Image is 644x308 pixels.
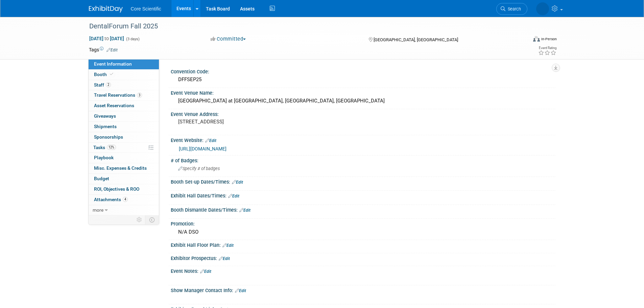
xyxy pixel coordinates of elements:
a: Staff2 [89,80,159,90]
span: [DATE] [DATE] [89,35,124,42]
a: Edit [106,48,118,52]
div: Exhibitor Prospectus: [171,253,555,262]
img: Format-Inperson.png [533,36,540,42]
span: Attachments [94,197,128,202]
i: Booth reservation complete [110,72,113,76]
span: Giveaways [94,113,116,119]
a: more [89,205,159,215]
a: Booth [89,70,159,80]
a: Edit [200,269,211,274]
span: Core Scientific [131,6,161,11]
a: [URL][DOMAIN_NAME] [179,146,226,151]
a: Misc. Expenses & Credits [89,163,159,173]
div: Promotion: [171,219,555,227]
img: Alyona Yurchenko [536,2,549,15]
div: DFFSEP25 [176,74,550,85]
a: Edit [228,194,239,198]
span: Shipments [94,124,117,129]
a: Travel Reservations3 [89,90,159,100]
a: Asset Reservations [89,101,159,111]
span: more [93,207,103,213]
div: Show Manager Contact Info: [171,285,555,294]
td: Personalize Event Tab Strip [134,215,145,224]
span: Event Information [94,61,132,67]
span: Staff [94,82,111,88]
a: Edit [222,243,234,248]
a: ROI, Objectives & ROO [89,184,159,194]
div: Event Notes: [171,266,555,275]
div: In-Person [541,37,557,42]
div: Event Format [487,35,557,45]
img: ExhibitDay [89,6,123,13]
a: Search [496,3,527,15]
a: Budget [89,174,159,184]
span: [GEOGRAPHIC_DATA], [GEOGRAPHIC_DATA] [374,37,458,42]
a: Event Information [89,59,159,69]
span: Travel Reservations [94,92,142,98]
td: Toggle Event Tabs [145,215,159,224]
span: 12% [107,145,116,150]
span: Booth [94,72,115,77]
span: Sponsorships [94,134,123,140]
pre: [STREET_ADDRESS] [178,119,324,125]
a: Sponsorships [89,132,159,142]
span: ROI, Objectives & ROO [94,186,139,192]
a: Playbook [89,153,159,163]
button: Committed [208,35,248,43]
div: Booth Dismantle Dates/Times: [171,205,555,214]
span: Specify # of badges [178,166,220,171]
div: N/A DSO [176,227,550,237]
span: Playbook [94,155,114,160]
span: 3 [137,93,142,98]
a: Edit [232,180,243,185]
a: Edit [235,288,246,293]
a: Edit [219,256,230,261]
div: Event Rating [538,46,556,50]
td: Tags [89,46,118,53]
div: Event Venue Name: [171,88,555,96]
div: # of Badges: [171,156,555,164]
div: Exhibit Hall Dates/Times: [171,191,555,199]
span: Budget [94,176,109,181]
div: Convention Code: [171,67,555,75]
a: Giveaways [89,111,159,121]
span: Search [505,6,521,11]
div: Exhibit Hall Floor Plan: [171,240,555,249]
a: Edit [205,138,216,143]
div: [GEOGRAPHIC_DATA] at [GEOGRAPHIC_DATA], [GEOGRAPHIC_DATA], [GEOGRAPHIC_DATA] [176,96,550,106]
div: Event Website: [171,135,555,144]
span: 2 [106,82,111,87]
span: Tasks [93,145,116,150]
span: Misc. Expenses & Credits [94,165,147,171]
div: DentalForum Fall 2025 [87,20,517,32]
span: 4 [123,197,128,202]
a: Tasks12% [89,143,159,153]
a: Attachments4 [89,195,159,205]
div: Event Venue Address: [171,109,555,118]
div: Booth Set-up Dates/Times: [171,177,555,186]
span: (3 days) [125,37,140,41]
span: to [103,36,110,41]
a: Edit [239,208,251,213]
a: Shipments [89,122,159,132]
span: Asset Reservations [94,103,134,108]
